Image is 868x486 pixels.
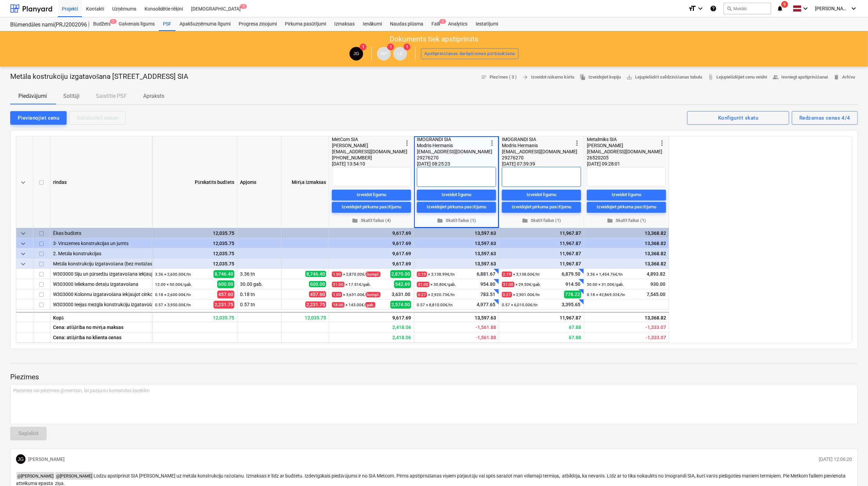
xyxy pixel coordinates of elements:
[329,312,414,322] div: 9,617.69
[417,215,496,226] button: Skatīt failus (1)
[159,17,175,31] a: PSF
[417,161,496,167] div: [DATE] 08:25:23
[834,453,868,486] iframe: Chat Widget
[10,372,858,382] p: Piezīmes
[53,248,149,258] div: 2. Metāla konstrukcijas
[833,74,839,80] span: delete
[214,270,234,278] span: 8,746.40
[357,191,386,199] div: Izveidot līgumu
[727,6,732,11] span: search
[53,279,149,289] div: W303000 Ieliekamo detaļu izgatavošana
[427,17,444,31] div: Faili
[710,4,717,13] i: Zināšanu pamats
[16,454,25,464] div: Jānis Grāmatnieks
[481,73,517,81] span: Piezīmes ( 3 )
[687,111,789,125] button: Konfigurēt skatu
[391,291,411,298] span: 3,631.00
[658,139,666,147] span: more_vert
[309,291,326,297] span: 457.60
[155,248,234,259] div: 12,035.75
[502,259,581,269] div: 11,967.87
[417,238,496,248] div: 13,597.63
[587,136,658,142] div: Metalmiks SIA
[573,139,581,147] span: more_vert
[53,289,149,299] div: W303000 Kolonnu izgatavošana iekļaujot cinkošanu un krāsošanu atbilstoši specifikācijai
[417,189,496,200] button: Izveidot līgumu
[332,282,371,287] small: × 17.51€ / gab.
[390,301,411,308] span: 2,574.00
[155,272,191,277] small: 3.36 × 2,600.00€ / tn
[18,456,24,462] span: JG
[152,136,237,228] div: Pārskatīts budžets
[53,269,149,279] div: W303000 Siju un pārsedžu izgatavošana iekļaujot cinkošanu un krāsošanu atbilstoši specifikācijai
[397,51,403,56] span: LE
[10,21,81,29] div: Blūmendāles nami(PRJ2002096 Prūšu 3 kārta) - 2601984
[217,280,234,288] span: 600.00
[335,216,408,224] span: Skatīt failus (4)
[480,281,496,288] span: 954.80
[688,4,696,13] i: format_size
[115,17,159,31] a: Galvenais līgums
[424,50,515,58] div: Apstiprināšanas darbplūsmas pārtraukšana
[587,228,666,238] div: 13,368.82
[580,74,586,80] span: file_copy
[502,215,581,226] button: Skatīt failus (1)
[414,312,499,322] div: 13,597.63
[19,240,27,248] span: keyboard_arrow_down
[522,73,574,81] span: Izveidot nākamo kārtu
[444,17,472,31] a: Analytics
[587,248,666,259] div: 13,368.82
[110,19,117,24] span: 2
[16,472,54,480] span: @ [PERSON_NAME]
[332,202,411,212] button: Izveidojiet pirkuma pasūtījumu
[214,301,234,308] span: 2,231.75
[502,189,581,200] button: Izveidot līgumu
[386,17,428,31] a: Naudas plūsma
[53,259,149,268] div: Metāla konstrukciju izgatavošana (bez motāžas)
[522,218,528,224] span: folder
[626,74,632,80] span: save_alt
[417,302,453,307] small: 0.57 × 8,810.00€ / tn
[502,292,540,297] small: × 2,901.00€ / tn
[332,189,411,200] button: Izveidot līgumu
[19,178,27,187] span: keyboard_arrow_down
[480,291,496,298] span: 783.51
[476,301,496,308] span: 4,977.65
[235,17,281,31] div: Progresa ziņojumi
[502,238,581,248] div: 11,967.87
[831,72,858,83] button: Arhīvu
[377,47,391,60] div: Mārtiņš Pogulis
[696,4,704,13] i: keyboard_arrow_down
[442,191,471,199] div: Izveidot līgumu
[19,229,27,238] span: keyboard_arrow_down
[502,161,581,167] div: [DATE] 07:39:39
[476,271,496,277] span: 6,881.67
[53,228,149,238] div: Ēkas budžets
[305,271,326,277] span: 8,746.40
[478,72,520,83] button: Piezīmes ( 3 )
[282,312,329,322] div: 12,035.75
[587,282,624,287] small: 30.00 × 31.00€ / gab.
[502,142,573,149] div: Modris Hermanis
[421,48,518,59] button: Apstiprināšanas darbplūsmas pārtraukšana
[89,17,115,31] a: Budžets2
[626,73,702,81] span: Lejupielādēt salīdzināšanas tabulu
[332,215,411,226] button: Skatīt failus (4)
[237,136,282,228] div: Apjoms
[708,73,767,81] span: Lejupielādējiet cenu veidni
[50,312,152,322] div: Kopā
[417,282,456,287] small: × 30.80€ / gab.
[332,272,380,277] small: × 2,870.00€ /
[380,51,387,56] span: MP
[393,47,407,60] div: Lāsma Erharde
[152,312,237,322] div: 12,035.75
[387,44,394,50] span: 1
[417,248,496,259] div: 13,597.63
[427,17,444,31] a: Faili1
[237,299,282,310] div: 0.57 tn
[587,202,666,212] button: Izveidojiet pirkuma pasūtījumu
[155,302,191,307] small: 0.57 × 3,950.00€ / tn
[773,74,779,80] span: people_alt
